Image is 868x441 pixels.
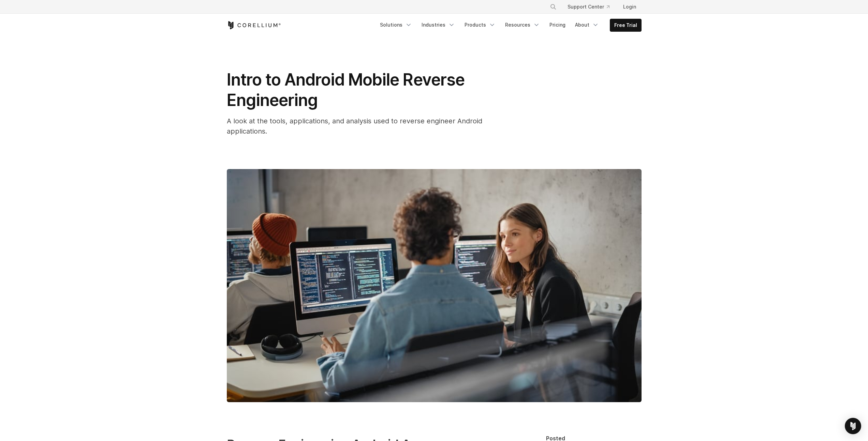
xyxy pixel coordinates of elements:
a: Products [460,19,500,31]
a: About [571,19,603,31]
span: Intro to Android Mobile Reverse Engineering [227,70,465,110]
a: Resources [501,19,544,31]
a: Free Trial [610,19,641,31]
div: Open Intercom Messenger [845,418,861,434]
div: Navigation Menu [542,1,642,13]
a: Pricing [545,19,570,31]
a: Support Center [562,1,615,13]
button: Search [547,1,559,13]
span: A look at the tools, applications, and analysis used to reverse engineer Android applications. [227,117,482,135]
a: Login [618,1,642,13]
a: Industries [417,19,459,31]
div: Navigation Menu [376,19,642,32]
a: Solutions [376,19,416,31]
img: Intro to Android Mobile Reverse Engineering [227,169,642,402]
a: Corellium Home [227,21,281,29]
